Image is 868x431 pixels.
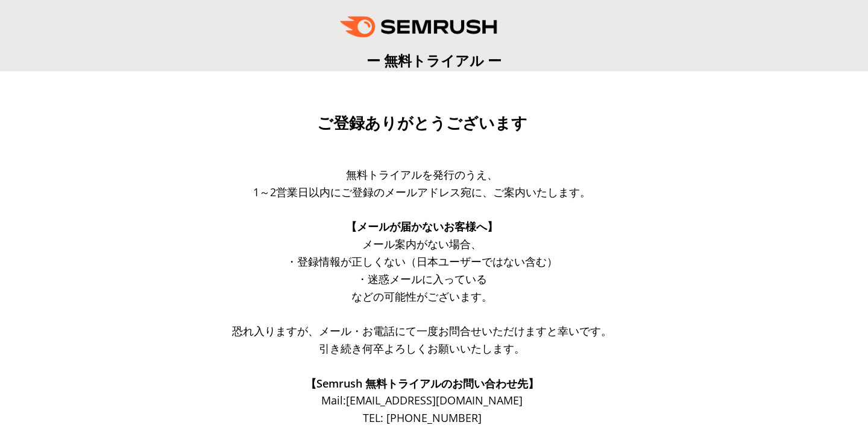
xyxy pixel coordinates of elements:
[362,237,482,251] span: メール案内がない場合、
[321,393,523,407] span: Mail: [EMAIL_ADDRESS][DOMAIN_NAME]
[286,254,558,269] span: ・登録情報が正しくない（日本ユーザーではない含む）
[366,51,502,70] span: ー 無料トライアル ー
[363,410,482,425] span: TEL: [PHONE_NUMBER]
[319,341,525,356] span: 引き続き何卒よろしくお願いいたします。
[351,289,492,304] span: などの可能性がございます。
[346,167,498,182] span: 無料トライアルを発行のうえ、
[232,324,612,338] span: 恐れ入りますが、メール・お電話にて一度お問合せいただけますと幸いです。
[253,185,591,199] span: 1～2営業日以内にご登録のメールアドレス宛に、ご案内いたします。
[357,272,487,286] span: ・迷惑メールに入っている
[306,376,539,391] span: 【Semrush 無料トライアルのお問い合わせ先】
[346,219,498,234] span: 【メールが届かないお客様へ】
[317,114,527,132] span: ご登録ありがとうございます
